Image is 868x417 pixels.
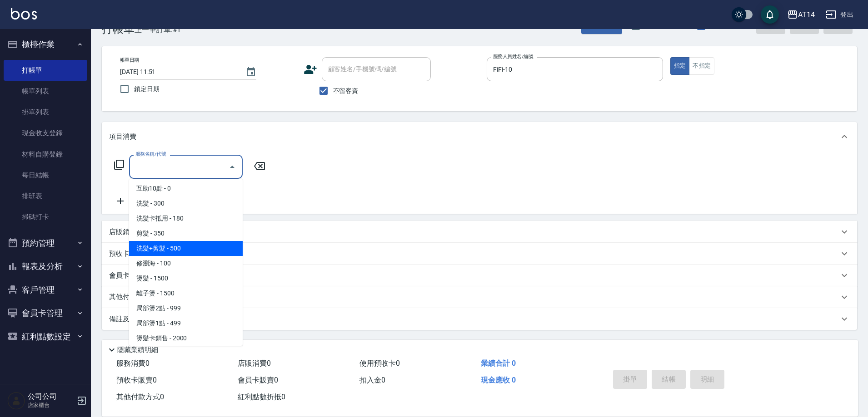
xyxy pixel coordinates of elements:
[134,84,160,94] span: 鎖定日期
[4,81,87,102] a: 帳單列表
[102,122,857,151] div: 項目消費
[7,392,25,410] img: Person
[4,325,87,348] button: 紅利點數設定
[129,271,243,286] span: 燙髮 - 1500
[493,53,533,60] label: 服務人員姓名/編號
[102,23,135,35] h3: 打帳單
[129,301,243,316] span: 局部燙2點 - 999
[4,123,87,143] a: 現金收支登錄
[129,286,243,301] span: 離子燙 - 1500
[102,243,857,265] div: 預收卡販賣
[102,308,857,330] div: 備註及來源
[129,226,243,241] span: 剪髮 - 350
[225,160,239,174] button: Close
[481,359,516,368] span: 業績合計 0
[4,33,87,56] button: 櫃檯作業
[28,401,74,409] p: 店家櫃台
[102,221,857,243] div: 店販銷售
[109,292,155,302] p: 其他付款方式
[240,61,262,83] button: Choose date, selected date is 2025-08-11
[238,359,271,368] span: 店販消費 0
[670,57,690,75] button: 指定
[109,314,143,324] p: 備註及來源
[102,265,857,286] div: 會員卡銷售
[238,376,278,384] span: 會員卡販賣 0
[135,24,181,35] span: 上一筆訂單:#1
[4,206,87,227] a: 掃碼打卡
[129,181,243,196] span: 互助10點 - 0
[116,376,157,384] span: 預收卡販賣 0
[135,151,166,157] label: 服務名稱/代號
[4,186,87,206] a: 排班表
[120,57,139,64] label: 帳單日期
[129,241,243,256] span: 洗髮+剪髮 - 500
[4,60,87,81] a: 打帳單
[822,6,857,23] button: 登出
[109,227,136,237] p: 店販銷售
[129,211,243,226] span: 洗髮卡抵用 - 180
[4,301,87,325] button: 會員卡管理
[4,165,87,186] a: 每日結帳
[4,102,87,123] a: 掛單列表
[129,256,243,271] span: 修瀏海 - 100
[359,359,400,368] span: 使用預收卡 0
[761,5,779,24] button: save
[120,64,236,79] input: YYYY/MM/DD hh:mm
[4,144,87,165] a: 材料自購登錄
[109,249,143,259] p: 預收卡販賣
[129,331,243,346] span: 燙髮卡銷售 - 2000
[11,8,37,20] img: Logo
[359,376,385,384] span: 扣入金 0
[4,255,87,278] button: 報表及分析
[116,359,150,368] span: 服務消費 0
[481,376,516,384] span: 現金應收 0
[109,271,143,280] p: 會員卡銷售
[4,278,87,302] button: 客戶管理
[129,316,243,331] span: 局部燙1點 - 499
[109,132,136,142] p: 項目消費
[238,392,285,401] span: 紅利點數折抵 0
[28,392,74,401] h5: 公司公司
[4,231,87,255] button: 預約管理
[102,286,857,308] div: 其他付款方式
[783,5,818,24] button: AT14
[117,345,158,355] p: 隱藏業績明細
[798,9,815,20] div: AT14
[333,86,359,96] span: 不留客資
[116,392,164,401] span: 其他付款方式 0
[689,57,714,75] button: 不指定
[129,196,243,211] span: 洗髮 - 300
